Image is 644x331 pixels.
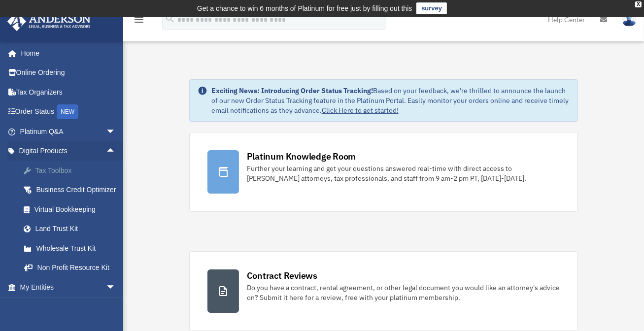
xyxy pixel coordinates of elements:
a: My Anderson Teamarrow_drop_down [7,297,131,317]
div: Land Trust Kit [34,223,118,235]
div: Platinum Knowledge Room [247,150,356,163]
span: arrow_drop_down [106,277,126,298]
a: Platinum Knowledge Room Further your learning and get your questions answered real-time with dire... [189,132,578,212]
a: Business Credit Optimizer [14,180,131,200]
div: Get a chance to win 6 months of Platinum for free just by filling out this [197,2,412,14]
a: Non Profit Resource Kit [14,258,131,278]
div: Tax Toolbox [34,165,118,177]
div: Non Profit Resource Kit [34,262,118,274]
div: Virtual Bookkeeping [34,203,118,216]
div: Based on your feedback, we're thrilled to announce the launch of our new Order Status Tracking fe... [211,86,570,115]
a: Platinum Q&Aarrow_drop_down [7,122,131,141]
a: Online Ordering [7,63,131,83]
div: NEW [57,104,78,119]
a: Tax Organizers [7,82,131,102]
i: search [165,13,175,24]
a: Digital Productsarrow_drop_up [7,141,131,161]
div: Contract Reviews [247,269,317,282]
div: Do you have a contract, rental agreement, or other legal document you would like an attorney's ad... [247,283,560,302]
img: Anderson Advisors Platinum Portal [4,12,94,31]
a: Order StatusNEW [7,102,131,122]
a: My Entitiesarrow_drop_down [7,277,131,297]
a: Virtual Bookkeeping [14,199,131,219]
a: Click Here to get started! [322,106,399,115]
div: close [635,1,642,7]
div: Business Credit Optimizer [34,184,118,196]
a: Home [7,43,126,63]
img: User Pic [622,12,637,27]
span: arrow_drop_down [106,122,126,142]
a: menu [133,17,145,26]
a: Contract Reviews Do you have a contract, rental agreement, or other legal document you would like... [189,251,578,331]
a: Land Trust Kit [14,219,131,239]
div: Further your learning and get your questions answered real-time with direct access to [PERSON_NAM... [247,164,560,183]
span: arrow_drop_down [106,297,126,317]
div: Wholesale Trust Kit [34,242,118,255]
a: Wholesale Trust Kit [14,238,131,258]
i: menu [133,14,145,26]
strong: Exciting News: Introducing Order Status Tracking! [211,86,373,95]
a: survey [416,2,447,14]
a: Tax Toolbox [14,161,131,180]
span: arrow_drop_up [106,141,126,162]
